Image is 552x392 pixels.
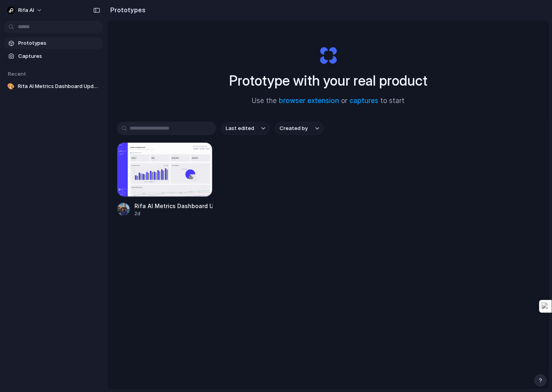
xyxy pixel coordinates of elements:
button: Rifa AI [4,4,46,17]
div: 🎨 [7,82,15,90]
span: Rifa AI Metrics Dashboard Update [18,82,100,90]
h1: Prototype with your real product [229,70,427,91]
span: Created by [280,124,308,132]
div: 2d [134,210,213,217]
a: captures [350,97,379,105]
a: 🎨Rifa AI Metrics Dashboard Update [4,80,103,92]
button: Created by [275,122,324,135]
span: Use the or to start [252,96,405,106]
button: Last edited [221,122,270,135]
h2: Prototypes [107,5,146,15]
span: Prototypes [18,39,100,47]
div: Rifa AI Metrics Dashboard Update [134,202,213,210]
span: Captures [18,52,100,60]
span: Recent [8,71,26,77]
a: Rifa AI Metrics Dashboard UpdateRifa AI Metrics Dashboard Update2d [117,142,213,217]
a: Captures [4,50,103,62]
a: browser extension [279,97,339,105]
span: Rifa AI [18,6,34,14]
a: Prototypes [4,37,103,49]
span: Last edited [226,124,254,132]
